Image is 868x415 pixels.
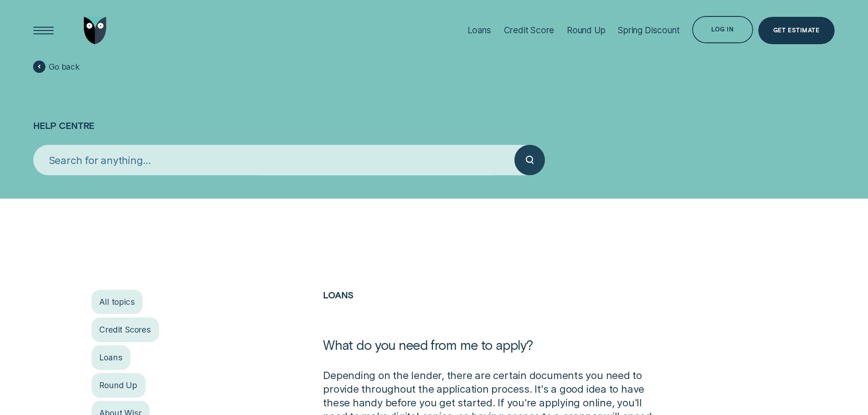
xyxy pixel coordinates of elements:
[618,25,679,36] div: Spring Discount
[92,290,143,314] a: All topics
[92,373,145,397] a: Round Up
[33,61,80,73] a: Go back
[467,25,491,36] div: Loans
[49,62,80,72] span: Go back
[758,17,835,44] a: Get Estimate
[323,337,661,368] h1: What do you need from me to apply?
[92,345,131,369] a: Loans
[567,25,606,36] div: Round Up
[514,145,545,175] button: Submit your search query.
[33,75,834,143] h1: Help Centre
[323,290,661,337] h2: Loans
[92,318,159,342] a: Credit Scores
[84,17,107,44] img: Wisr
[33,145,514,175] input: Search for anything...
[504,25,555,36] div: Credit Score
[323,289,354,300] a: Loans
[30,17,57,44] button: Open Menu
[692,16,753,43] button: Log in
